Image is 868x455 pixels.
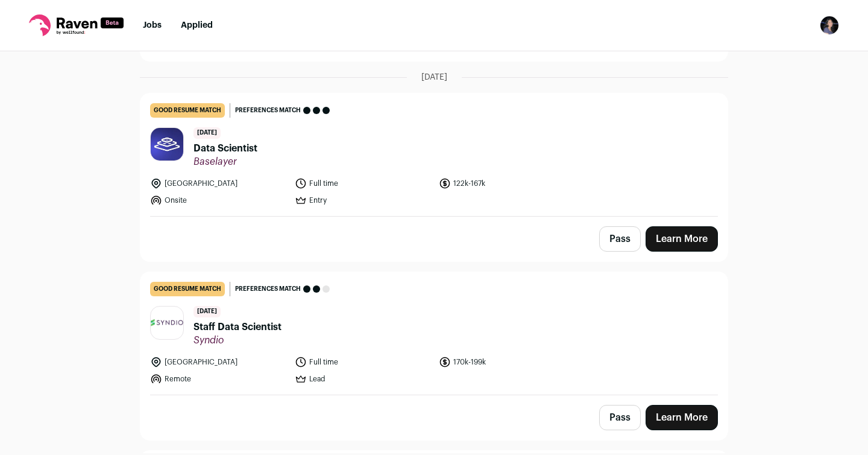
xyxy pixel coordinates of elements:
[143,21,162,30] a: Jobs
[150,356,288,368] li: [GEOGRAPHIC_DATA]
[151,128,183,161] img: 6184b52997b2e780bc0c092b1898ecef9e74a1caaa7e4ade807eaf5a462aa364.jpg
[193,320,281,334] span: Staff Data Scientist
[295,177,432,189] li: Full time
[193,306,221,317] span: [DATE]
[235,283,301,295] span: Preferences match
[150,194,288,206] li: Onsite
[193,156,257,168] span: Baselayer
[646,405,718,430] a: Learn More
[150,103,225,118] div: good resume match
[439,177,576,189] li: 122k-167k
[235,104,301,116] span: Preferences match
[151,319,183,327] img: 317966e49cb584df873cd5f29c7d167f491c7d1192895415113d79d93494061b
[599,226,641,252] button: Pass
[140,94,728,216] a: good resume match Preferences match [DATE] Data Scientist Baselayer [GEOGRAPHIC_DATA] Full time 1...
[193,334,281,346] span: Syndio
[193,141,257,156] span: Data Scientist
[150,177,288,189] li: [GEOGRAPHIC_DATA]
[181,21,213,30] a: Applied
[140,272,728,395] a: good resume match Preferences match [DATE] Staff Data Scientist Syndio [GEOGRAPHIC_DATA] Full tim...
[295,356,432,368] li: Full time
[295,373,432,385] li: Lead
[193,127,221,139] span: [DATE]
[295,194,432,206] li: Entry
[820,16,839,35] button: Open dropdown
[150,373,288,385] li: Remote
[439,356,576,368] li: 170k-199k
[421,71,447,83] span: [DATE]
[150,282,225,296] div: good resume match
[599,405,641,430] button: Pass
[820,16,839,35] img: 18611062-medium_jpg
[646,226,718,252] a: Learn More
